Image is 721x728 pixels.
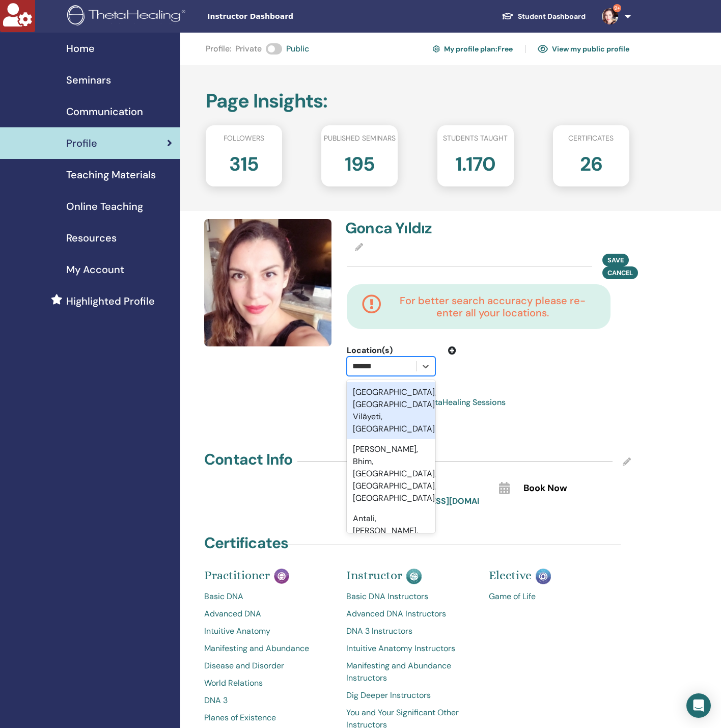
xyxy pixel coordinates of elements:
[229,148,259,176] h2: 315
[346,608,473,620] a: Advanced DNA Instructors
[686,693,711,718] div: Open Intercom Messenger
[607,268,633,277] span: Cancel
[204,219,331,346] img: default.jpg
[204,568,270,582] span: Practitioner
[66,41,95,56] span: Home
[204,450,292,469] h4: Contact Info
[204,660,331,672] a: Disease and Disorder
[346,660,473,684] a: Manifesting and Abundance Instructors
[493,7,594,26] a: Student Dashboard
[489,568,532,582] span: Elective
[538,41,629,57] a: View my public profile
[66,230,117,246] span: Resources
[538,44,548,53] img: eye.svg
[286,43,309,55] span: Public
[390,294,595,319] h4: For better search accuracy please re-enter all your locations.
[204,694,331,707] a: DNA 3
[346,625,473,637] a: DNA 3 Instructors
[66,199,143,214] span: Online Teaching
[66,293,155,309] span: Highlighted Profile
[580,148,602,176] h2: 26
[433,44,440,54] img: cog.svg
[206,43,231,55] span: Profile :
[346,689,473,702] a: Dig Deeper Instructors
[347,344,393,357] span: Location(s)
[66,167,156,182] span: Teaching Materials
[204,534,288,552] h4: Certificates
[607,256,624,264] span: Save
[324,133,396,144] span: Published seminars
[568,133,614,144] span: Certificates
[502,12,514,20] img: graduation-cap-white.svg
[66,262,124,277] span: My Account
[346,642,473,655] a: Intuitive Anatomy Instructors
[523,482,567,495] span: Book Now
[66,136,97,151] span: Profile
[204,625,331,637] a: Intuitive Anatomy
[347,439,435,508] div: [PERSON_NAME], Bhim, [GEOGRAPHIC_DATA], [GEOGRAPHIC_DATA], [GEOGRAPHIC_DATA]
[346,590,473,603] a: Basic DNA Instructors
[235,43,262,55] span: Private
[204,608,331,620] a: Advanced DNA
[489,590,616,603] a: Game of Life
[204,677,331,689] a: World Relations
[66,104,143,119] span: Communication
[207,11,360,22] span: Instructor Dashboard
[455,148,495,176] h2: 1.170
[206,90,629,113] h2: Page Insights :
[204,590,331,603] a: Basic DNA
[345,219,483,237] h4: Gonca Yıldız
[67,5,189,28] img: logo.png
[347,508,435,578] div: Antali, [PERSON_NAME], [GEOGRAPHIC_DATA], [GEOGRAPHIC_DATA], [GEOGRAPHIC_DATA]
[613,4,621,12] span: 9+
[346,568,402,582] span: Instructor
[443,133,508,144] span: Students taught
[345,148,375,176] h2: 195
[602,254,629,266] button: Save
[602,8,618,24] img: default.jpg
[204,712,331,724] a: Planes of Existence
[602,266,638,279] button: Cancel
[224,133,264,144] span: Followers
[347,382,435,439] div: [GEOGRAPHIC_DATA], [GEOGRAPHIC_DATA] Vilâyeti, [GEOGRAPHIC_DATA]
[66,72,111,88] span: Seminars
[433,41,513,57] a: My profile plan:Free
[371,397,506,408] span: Available for ThetaHealing Sessions
[204,642,331,655] a: Manifesting and Abundance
